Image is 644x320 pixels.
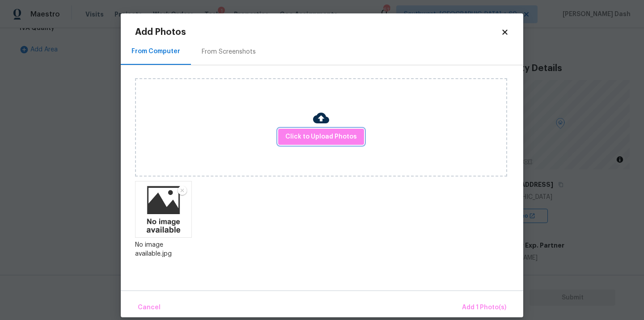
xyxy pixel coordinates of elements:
div: No image available.jpg [135,240,192,258]
img: Cloud Upload Icon [313,110,329,126]
div: From Computer [131,47,180,56]
span: Click to Upload Photos [285,131,357,143]
button: Cancel [134,298,164,317]
button: Add 1 Photo(s) [458,298,510,317]
span: Add 1 Photo(s) [462,302,506,313]
h2: Add Photos [135,28,501,37]
span: Cancel [138,302,161,313]
button: Click to Upload Photos [278,129,364,145]
div: From Screenshots [202,47,256,56]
